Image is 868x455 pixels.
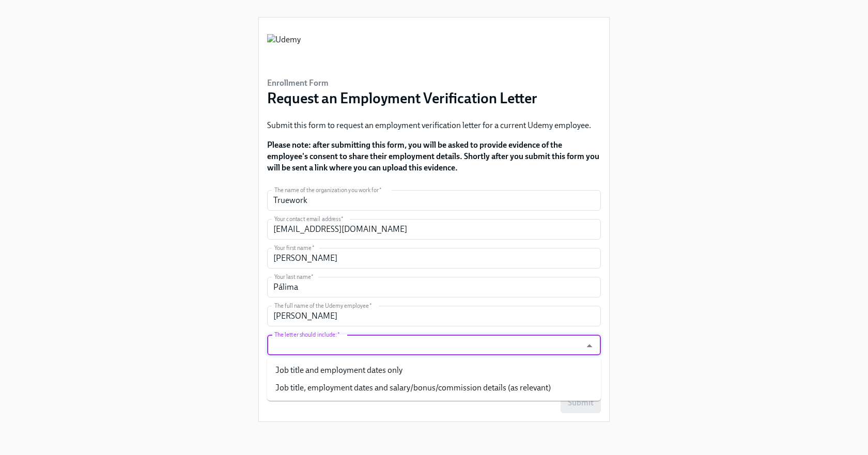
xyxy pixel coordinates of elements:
li: Job title, employment dates and salary/bonus/commission details (as relevant) [267,379,601,397]
h3: Request an Employment Verification Letter [267,89,537,107]
button: Close [581,338,597,354]
img: Udemy [267,34,301,65]
h6: Enrollment Form [267,77,537,89]
strong: Please note: after submitting this form, you will be asked to provide evidence of the employee's ... [267,140,599,172]
li: Job title and employment dates only [267,362,601,379]
p: Submit this form to request an employment verification letter for a current Udemy employee. [267,120,601,131]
